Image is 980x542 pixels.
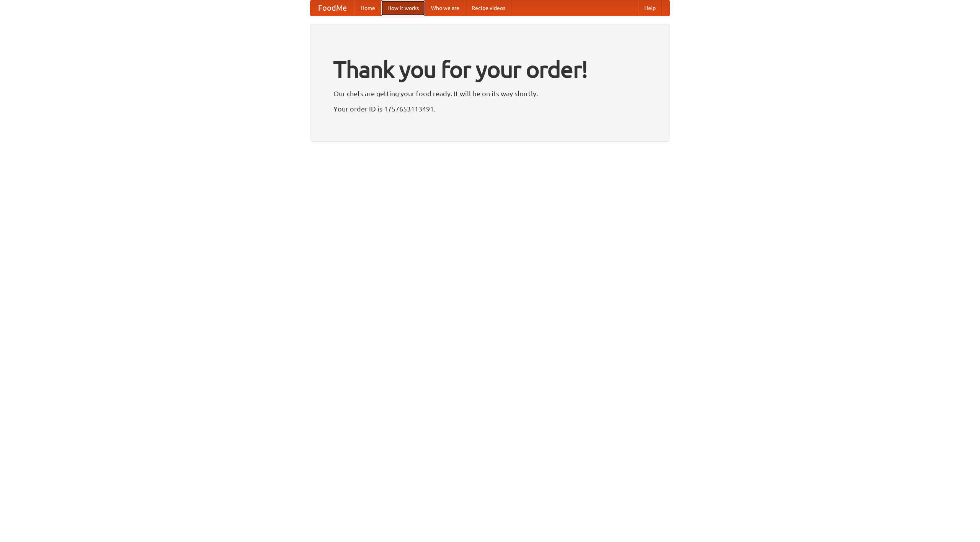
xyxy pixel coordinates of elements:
[425,0,465,16] a: Who we are
[333,51,647,88] h1: Thank you for your order!
[638,0,662,16] a: Help
[310,0,354,16] a: FoodMe
[333,88,647,99] p: Our chefs are getting your food ready. It will be on its way shortly.
[333,103,647,115] p: Your order ID is 1757653113491.
[465,0,511,16] a: Recipe videos
[354,0,381,16] a: Home
[381,0,425,16] a: How it works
